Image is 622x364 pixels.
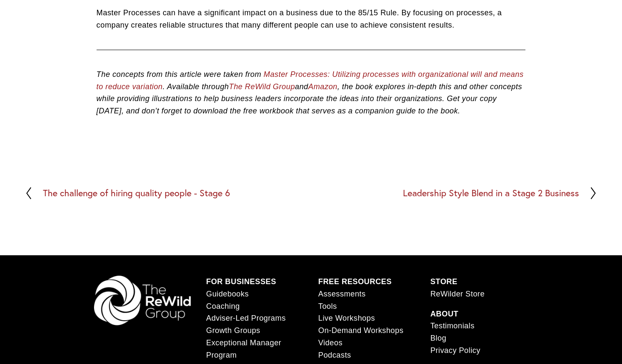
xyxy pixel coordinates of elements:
strong: STORE [430,277,457,286]
span: Growth Groups [206,326,260,335]
span: Exceptional Manager Program [206,339,282,359]
a: STORE [430,276,457,288]
a: Podcasts [318,349,351,361]
p: Master Processes can have a significant impact on a business due to the 85/15 Rule. By focusing o... [97,7,526,31]
a: FOR BUSINESSES [206,276,277,288]
a: ABOUT [430,308,458,320]
a: Blog [430,332,446,344]
a: Coaching [206,300,240,313]
a: Tools [318,300,337,313]
a: Adviser-Led Programs [206,312,286,324]
a: On-Demand Workshops [318,324,403,337]
a: FREE RESOURCES [318,276,392,288]
a: ReWilder Store [430,288,485,300]
strong: ABOUT [430,310,458,318]
a: Exceptional Manager Program [206,337,304,361]
strong: FREE RESOURCES [318,277,392,286]
a: Testimonials [430,320,474,332]
h2: The challenge of hiring quality people - Stage 6 [43,189,230,198]
em: , the book explores in-depth this and other concepts while providing illustrations to help busine... [97,82,525,116]
a: Assessments [318,288,365,300]
em: and [295,82,308,91]
a: Leadership Style Blend in a Stage 2 Business [403,186,597,200]
a: Growth Groups [206,324,260,337]
em: . Available through [163,82,229,91]
a: Privacy Policy [430,344,480,357]
a: Amazon [308,82,337,91]
a: The challenge of hiring quality people - Stage 6 [25,186,230,200]
a: Videos [318,337,342,349]
a: Live Workshops [318,312,375,324]
a: The ReWild Group [229,82,295,91]
a: Guidebooks [206,288,249,300]
strong: FOR BUSINESSES [206,277,277,286]
a: Master Processes: Utilizing processes with organizational will and means to reduce variation [97,70,524,91]
h2: Leadership Style Blend in a Stage 2 Business [403,189,579,198]
em: The concepts from this article were taken from [97,70,262,79]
